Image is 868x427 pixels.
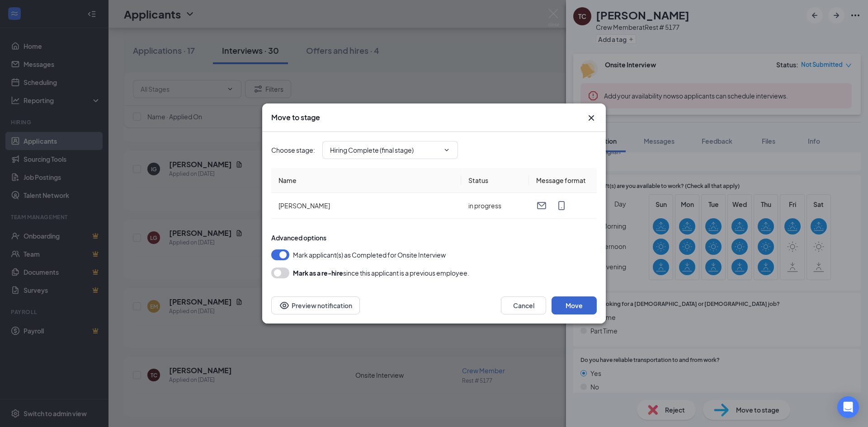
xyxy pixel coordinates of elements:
[443,146,450,154] svg: ChevronDown
[271,233,597,242] div: Advanced options
[271,296,360,314] button: Preview notificationEye
[529,168,597,193] th: Message format
[293,267,469,278] div: since this applicant is a previous employee.
[278,202,330,210] span: [PERSON_NAME]
[536,200,547,211] svg: Email
[461,193,529,219] td: in progress
[461,168,529,193] th: Status
[293,269,343,277] b: Mark as a re-hire
[271,145,315,155] span: Choose stage :
[271,113,320,122] h3: Move to stage
[501,296,546,314] button: Cancel
[586,113,597,123] svg: Cross
[279,300,290,311] svg: Eye
[556,200,567,211] svg: MobileSms
[837,396,859,418] div: Open Intercom Messenger
[552,296,597,314] button: Move
[586,113,597,123] button: Close
[271,168,461,193] th: Name
[293,249,446,260] span: Mark applicant(s) as Completed for Onsite Interview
